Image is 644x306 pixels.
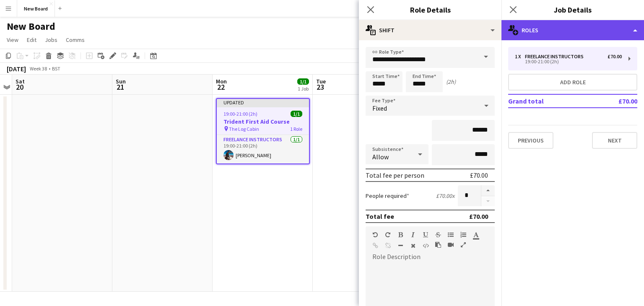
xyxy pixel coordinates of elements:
button: Ordered List [460,231,466,238]
button: Strikethrough [435,231,441,238]
span: Allow [372,153,389,161]
button: Undo [372,231,378,238]
span: Tue [316,78,326,85]
span: Sun [116,78,126,85]
span: 23 [315,82,326,92]
span: Fixed [372,104,387,112]
button: Fullscreen [460,241,466,248]
div: (2h) [446,78,456,86]
div: 1 x [515,54,525,60]
div: Shift [359,20,501,40]
span: Mon [216,78,227,85]
h1: New Board [7,20,55,33]
button: Paste as plain text [435,241,441,248]
span: 1/1 [291,111,302,117]
button: HTML Code [423,242,428,249]
span: 1/1 [297,78,309,85]
app-job-card: Updated19:00-21:00 (2h)1/1Trident First Aid Course The Log Cabin1 RoleFreelance Instructors1/119:... [216,98,310,164]
button: Bold [397,231,403,238]
div: Updated [217,99,309,106]
div: Total fee [366,212,394,220]
button: Next [592,132,637,149]
span: 21 [114,82,126,92]
span: Edit [27,36,36,44]
div: 1 Job [298,86,309,92]
div: Roles [501,20,644,40]
div: BST [52,65,60,72]
button: Insert video [448,241,454,248]
button: Previous [508,132,553,149]
label: People required [366,192,409,200]
button: Horizontal Line [397,242,403,249]
button: Text Color [473,231,479,238]
div: £70.00 [469,212,488,220]
td: Grand total [508,94,592,108]
span: Week 38 [28,65,49,72]
div: [DATE] [7,65,26,73]
button: Redo [385,231,391,238]
div: 19:00-21:00 (2h) [515,60,622,64]
div: £70.00 x [436,192,454,200]
div: Freelance Instructors [525,54,587,60]
h3: Trident First Aid Course [217,118,309,125]
span: 22 [215,82,227,92]
td: £70.00 [592,94,637,108]
button: Increase [481,185,495,196]
a: Jobs [42,34,61,45]
span: 20 [14,82,25,92]
h3: Role Details [359,4,501,15]
div: £70.00 [470,171,488,179]
span: Comms [66,36,85,44]
button: Unordered List [448,231,454,238]
button: Italic [410,231,416,238]
button: Underline [423,231,428,238]
span: 19:00-21:00 (2h) [223,111,257,117]
div: Total fee per person [366,171,424,179]
h3: Job Details [501,4,644,15]
span: Jobs [45,36,57,44]
a: Comms [62,34,88,45]
span: Sat [16,78,25,85]
app-card-role: Freelance Instructors1/119:00-21:00 (2h)[PERSON_NAME] [217,135,309,163]
button: New Board [17,0,55,17]
button: Add role [508,74,637,91]
a: Edit [23,34,40,45]
div: £70.00 [608,54,622,60]
span: The Log Cabin [229,126,259,132]
span: View [7,36,18,44]
a: View [3,34,22,45]
span: 1 Role [290,126,302,132]
button: Clear Formatting [410,242,416,249]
